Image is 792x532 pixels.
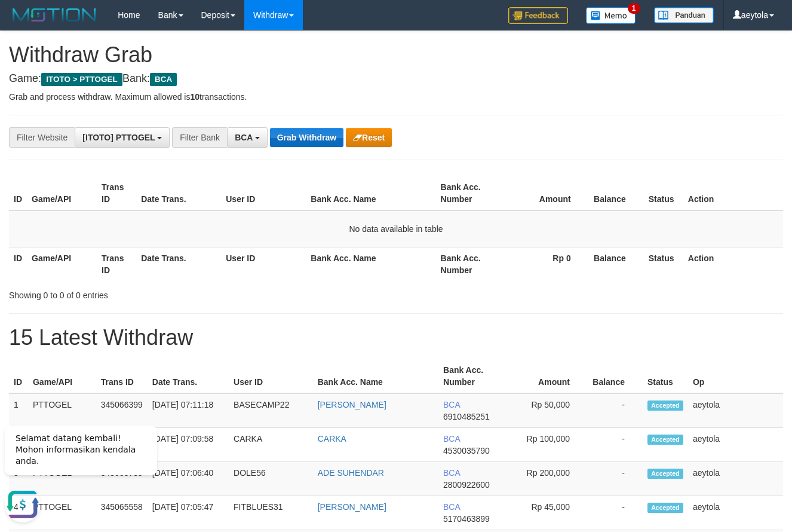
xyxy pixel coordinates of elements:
[688,393,783,428] td: aeytola
[41,73,122,86] span: ITOTO > PTTOGEL
[443,468,460,478] span: BCA
[148,462,229,496] td: [DATE] 07:06:40
[136,176,221,210] th: Date Trans.
[644,176,683,210] th: Status
[507,428,588,462] td: Rp 100,000
[507,393,588,428] td: Rp 50,000
[443,446,490,455] span: Copy 4530035790 to clipboard
[647,435,683,445] span: Accepted
[96,393,148,428] td: 345066399
[647,469,683,479] span: Accepted
[229,359,313,393] th: User ID
[136,247,221,281] th: Date Trans.
[9,393,28,428] td: 1
[28,393,96,428] td: PTTOGEL
[221,176,306,210] th: User ID
[150,73,177,86] span: BCA
[507,359,588,393] th: Amount
[28,359,96,393] th: Game/API
[438,359,507,393] th: Bank Acc. Number
[9,285,321,301] div: Showing 0 to 0 of 0 entries
[443,400,460,409] span: BCA
[688,496,783,530] td: aeytola
[644,247,683,281] th: Status
[306,247,435,281] th: Bank Acc. Name
[9,91,783,103] p: Grab and process withdraw. Maximum allowed is transactions.
[346,128,392,147] button: Reset
[688,359,783,393] th: Op
[508,7,568,24] img: Feedback.jpg
[318,400,386,409] a: [PERSON_NAME]
[9,127,75,148] div: Filter Website
[270,128,343,147] button: Grab Withdraw
[82,133,155,142] span: [ITOTO] PTTOGEL
[229,428,313,462] td: CARKA
[506,247,589,281] th: Rp 0
[16,19,136,51] span: Selamat datang kembali! Mohon informasikan kendala anda.
[586,7,636,24] img: Button%20Memo.svg
[148,359,229,393] th: Date Trans.
[306,176,435,210] th: Bank Acc. Name
[229,496,313,530] td: FITBLUES31
[9,326,783,350] h1: 15 Latest Withdraw
[443,434,460,444] span: BCA
[436,176,506,210] th: Bank Acc. Number
[313,359,438,393] th: Bank Acc. Name
[507,496,588,530] td: Rp 45,000
[683,176,783,210] th: Action
[318,468,384,478] a: ADE SUHENDAR
[507,462,588,496] td: Rp 200,000
[506,176,589,210] th: Amount
[9,73,783,85] h4: Game: Bank:
[654,7,714,23] img: panduan.png
[148,428,229,462] td: [DATE] 07:09:58
[628,3,640,14] span: 1
[9,176,27,210] th: ID
[683,247,783,281] th: Action
[172,127,227,148] div: Filter Bank
[588,359,643,393] th: Balance
[318,502,386,512] a: [PERSON_NAME]
[229,393,313,428] td: BASECAMP22
[443,480,490,490] span: Copy 2800922600 to clipboard
[97,247,136,281] th: Trans ID
[5,72,41,108] button: Open LiveChat chat widget
[97,176,136,210] th: Trans ID
[9,210,783,247] td: No data available in table
[9,43,783,67] h1: Withdraw Grab
[221,247,306,281] th: User ID
[443,502,460,512] span: BCA
[436,247,506,281] th: Bank Acc. Number
[588,462,643,496] td: -
[27,176,97,210] th: Game/API
[227,127,268,148] button: BCA
[27,247,97,281] th: Game/API
[589,247,644,281] th: Balance
[688,462,783,496] td: aeytola
[647,400,683,411] span: Accepted
[190,92,199,102] strong: 10
[588,428,643,462] td: -
[443,514,490,524] span: Copy 5170463899 to clipboard
[589,176,644,210] th: Balance
[9,6,100,24] img: MOTION_logo.png
[318,434,346,444] a: CARKA
[9,359,28,393] th: ID
[647,503,683,513] span: Accepted
[588,496,643,530] td: -
[688,428,783,462] td: aeytola
[148,393,229,428] td: [DATE] 07:11:18
[643,359,688,393] th: Status
[148,496,229,530] td: [DATE] 07:05:47
[75,127,170,148] button: [ITOTO] PTTOGEL
[443,412,490,421] span: Copy 6910485251 to clipboard
[588,393,643,428] td: -
[9,247,27,281] th: ID
[235,133,253,142] span: BCA
[229,462,313,496] td: DOLE56
[96,359,148,393] th: Trans ID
